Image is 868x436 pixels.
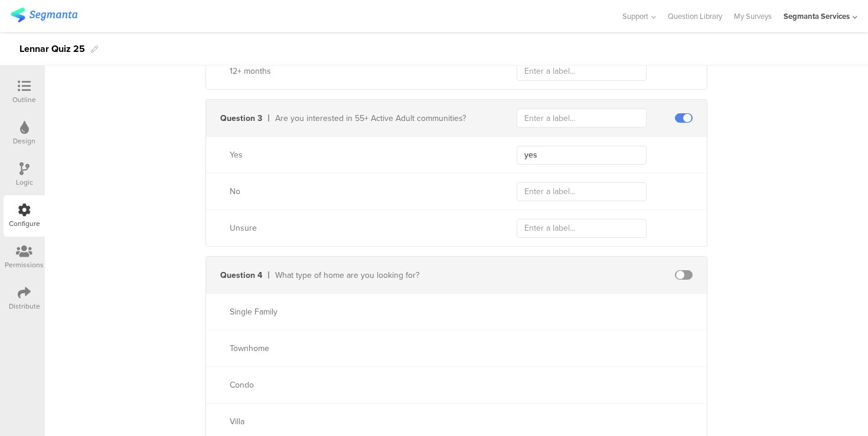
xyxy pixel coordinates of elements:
[220,269,262,281] div: Question 4
[230,222,488,234] div: Unsure
[220,112,262,124] div: Question 3
[5,260,44,270] div: Permissions
[275,112,488,124] div: Are you interested in 55+ Active Adult communities?
[517,109,647,127] input: Enter a label...
[19,40,85,58] div: Lennar Quiz 25
[230,185,488,198] div: No
[230,306,488,318] div: Single Family
[230,65,488,77] div: 12+ months
[11,8,77,22] img: segmanta logo
[517,219,647,238] input: Enter a label...
[230,379,488,391] div: Condo
[517,62,647,81] input: Enter a label...
[12,94,36,105] div: Outline
[230,342,488,355] div: Townhome
[9,301,40,312] div: Distribute
[275,269,488,281] div: What type of home are you looking for?
[16,177,33,188] div: Logic
[230,415,488,428] div: Villa
[784,11,850,22] div: Segmanta Services
[9,218,40,229] div: Configure
[517,146,647,165] input: Enter a label...
[517,182,647,201] input: Enter a label...
[230,149,488,161] div: Yes
[622,11,648,22] span: Support
[13,136,35,146] div: Design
